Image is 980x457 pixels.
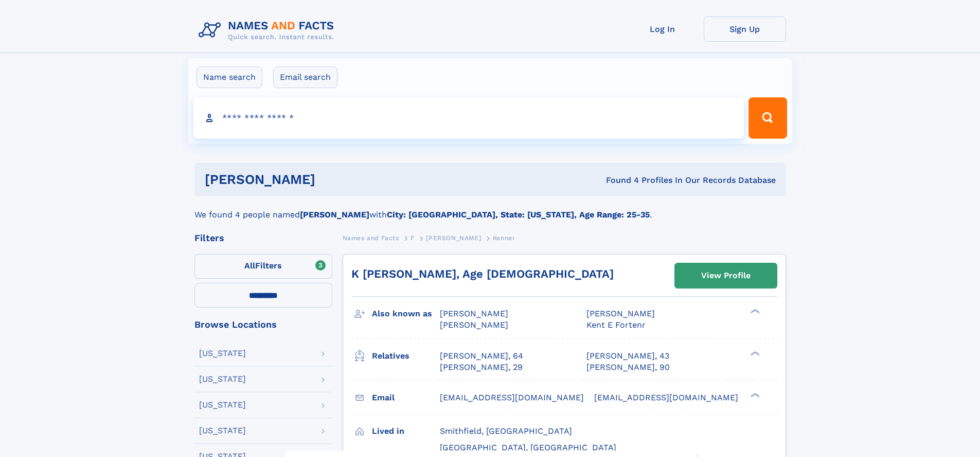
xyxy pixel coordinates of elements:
[704,16,786,42] a: Sign Up
[440,426,572,436] span: Smithfield, [GEOGRAPHIC_DATA]
[426,234,481,242] span: [PERSON_NAME]
[701,264,751,287] div: View Profile
[411,231,415,244] a: F
[300,210,369,219] b: [PERSON_NAME]
[440,309,508,318] span: [PERSON_NAME]
[199,375,246,383] div: [US_STATE]
[460,175,776,186] div: Found 4 Profiles In Our Records Database
[586,309,655,318] span: [PERSON_NAME]
[273,66,337,88] label: Email search
[372,422,440,440] h3: Lived in
[749,97,787,139] button: Search Button
[748,308,760,315] div: ❯
[440,320,508,330] span: [PERSON_NAME]
[194,254,332,279] label: Filters
[194,233,332,243] div: Filters
[205,173,461,186] h1: [PERSON_NAME]
[621,16,704,42] a: Log In
[586,362,670,373] a: [PERSON_NAME], 90
[411,234,415,242] span: F
[440,350,523,362] a: [PERSON_NAME], 64
[748,392,760,398] div: ❯
[440,443,616,452] span: [GEOGRAPHIC_DATA], [GEOGRAPHIC_DATA]
[586,320,646,330] span: Kent E Fortenr
[440,362,523,373] a: [PERSON_NAME], 29
[372,305,440,323] h3: Also known as
[197,66,262,88] label: Name search
[194,320,332,329] div: Browse Locations
[387,210,650,219] b: City: [GEOGRAPHIC_DATA], State: [US_STATE], Age Range: 25-35
[194,16,343,44] img: Logo Names and Facts
[372,389,440,407] h3: Email
[586,350,669,362] a: [PERSON_NAME], 43
[194,196,786,221] div: We found 4 people named with .
[343,231,399,244] a: Names and Facts
[675,263,777,288] a: View Profile
[594,393,738,402] span: [EMAIL_ADDRESS][DOMAIN_NAME]
[351,267,614,280] a: K [PERSON_NAME], Age [DEMOGRAPHIC_DATA]
[244,261,255,270] span: All
[493,234,515,242] span: Kenner
[199,349,246,358] div: [US_STATE]
[426,231,481,244] a: [PERSON_NAME]
[199,427,246,435] div: [US_STATE]
[748,350,760,357] div: ❯
[372,347,440,365] h3: Relatives
[199,401,246,409] div: [US_STATE]
[440,393,584,402] span: [EMAIL_ADDRESS][DOMAIN_NAME]
[193,97,744,139] input: search input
